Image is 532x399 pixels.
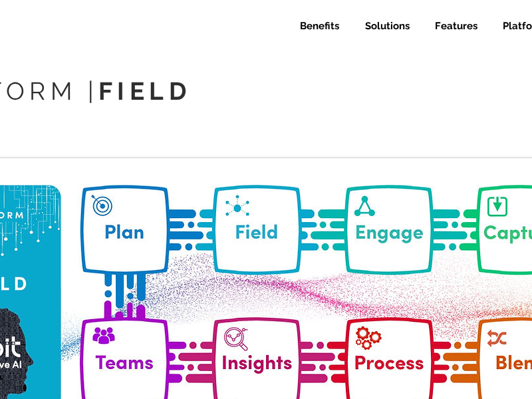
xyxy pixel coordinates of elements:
div: Features [420,15,487,37]
p: Solutions [358,15,416,37]
p: Features [428,15,484,37]
p: Benefits [293,15,346,37]
a: Benefits [284,15,349,37]
div: Solutions [349,15,420,37]
span: FIELD [98,76,191,106]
